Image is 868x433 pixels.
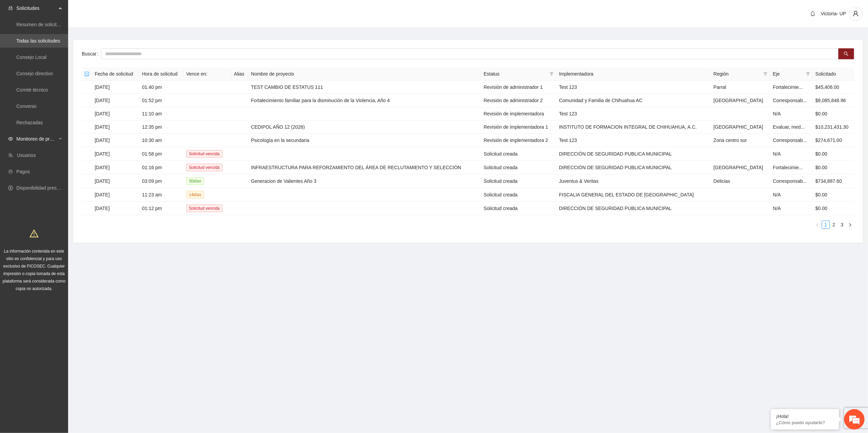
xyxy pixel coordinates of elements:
span: Corresponsab... [773,98,807,103]
span: bell [808,11,818,16]
td: TEST CAMBIO DE ESTATUS 111 [248,81,481,94]
th: Hora de solicitud [139,67,184,81]
td: Revisión de implementadora 1 [481,121,556,134]
td: N/A [770,107,813,121]
td: [DATE] [92,188,139,202]
span: right [848,223,852,227]
td: Solicitud creada [481,174,556,188]
span: Solicitud vencida [186,205,222,212]
td: 01:40 pm [139,81,184,94]
td: Solicitud creada [481,147,556,161]
a: 3 [838,221,846,228]
span: left [816,223,820,227]
button: right [846,221,854,229]
td: Comunidad y Familia de Chihuahua AC [556,94,711,107]
span: filter [806,72,810,76]
span: filter [548,69,555,79]
span: filter [550,72,554,76]
td: Solicitud creada [481,202,556,215]
span: eye [8,137,13,141]
td: Revisión de administrador 2 [481,94,556,107]
a: Comité técnico [16,87,48,93]
td: DIRECCIÓN DE SEGURIDAD PUBLICA MUNICIPAL [556,202,711,215]
span: warning [30,229,38,238]
td: [DATE] [92,147,139,161]
p: ¿Cómo puedo ayudarte? [776,420,834,425]
li: 2 [830,221,838,229]
div: ¡Hola! [776,414,834,419]
span: Solicitud vencida [186,150,222,158]
a: Consejo directivo [16,71,53,76]
button: user [849,7,863,20]
span: user [849,11,862,17]
td: [DATE] [92,121,139,134]
span: Eje [773,70,803,78]
td: [DATE] [92,81,139,94]
a: 1 [822,221,830,228]
td: Revisión de administrador 1 [481,81,556,94]
td: Generacion de Valientes Año 3 [248,174,481,188]
td: $45,406.00 [813,81,854,94]
span: Corresponsab... [773,178,807,184]
span: filter [762,69,769,79]
td: Revisión de implementadora [481,107,556,121]
span: minus-square [84,71,89,76]
span: Monitoreo de proyectos [16,132,57,146]
td: Solicitud creada [481,188,556,202]
button: left [814,221,822,229]
span: Solicitudes [16,1,57,15]
span: La información contenida en este sitio es confidencial y para uso exclusivo de FICOSEC. Cualquier... [3,249,66,291]
td: Juventus & Veritas [556,174,711,188]
td: 03:09 pm [139,174,184,188]
td: INSTITUTO DE FORMACION INTEGRAL DE CHIHUAHUA, A.C. [556,121,711,134]
td: 01:52 pm [139,94,184,107]
span: 30 día s [186,177,204,185]
span: Región [713,70,761,78]
span: 14 día s [186,191,204,198]
td: $734,887.60 [813,174,854,188]
td: Test 123 [556,107,711,121]
span: Corresponsab... [773,138,807,143]
td: 10:30 am [139,134,184,147]
td: $8,085,848.96 [813,94,854,107]
li: Previous Page [814,221,822,229]
a: Disponibilidad presupuestal [16,185,75,191]
td: Psicología en la secundaria [248,134,481,147]
a: 2 [830,221,838,228]
span: Estatus [484,70,547,78]
td: CEDIPOL AÑO 12 (2026) [248,121,481,134]
span: Fortalecimie... [773,84,803,90]
td: [GEOGRAPHIC_DATA] [711,94,770,107]
a: Pagos [16,169,30,174]
th: Vence en: [184,67,231,81]
td: $0.00 [813,147,854,161]
td: DIRECCIÓN DE SEGURIDAD PUBLICA MUNICIPAL [556,147,711,161]
td: Parral [711,81,770,94]
th: Solicitado [813,67,854,81]
td: Test 123 [556,81,711,94]
td: DIRECCIÓN DE SEGURIDAD PUBLICA MUNICIPAL [556,161,711,174]
td: Fortalecimiento familiar para la disminución de la Violencia, Año 4 [248,94,481,107]
td: Test 123 [556,134,711,147]
td: INFRAESTRUCTURA PARA REFORZAMIENTO DEL ÁREA DE RECLUTAMIENTO Y SELECCIÓN [248,161,481,174]
td: 01:16 pm [139,161,184,174]
td: Revisión de implementadora 2 [481,134,556,147]
td: N/A [770,188,813,202]
td: [DATE] [92,202,139,215]
th: Alias [231,67,248,81]
span: Fortalecimie... [773,165,803,170]
th: Nombre de proyecto [248,67,481,81]
a: Usuarios [17,153,36,158]
td: $0.00 [813,107,854,121]
td: $10,231,431.30 [813,121,854,134]
a: Todas las solicitudes [16,38,60,44]
td: 01:12 pm [139,202,184,215]
span: Evaluar, med... [773,124,805,130]
td: [DATE] [92,134,139,147]
td: $274,671.00 [813,134,854,147]
td: $0.00 [813,202,854,215]
td: [DATE] [92,161,139,174]
span: filter [805,69,811,79]
td: N/A [770,202,813,215]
